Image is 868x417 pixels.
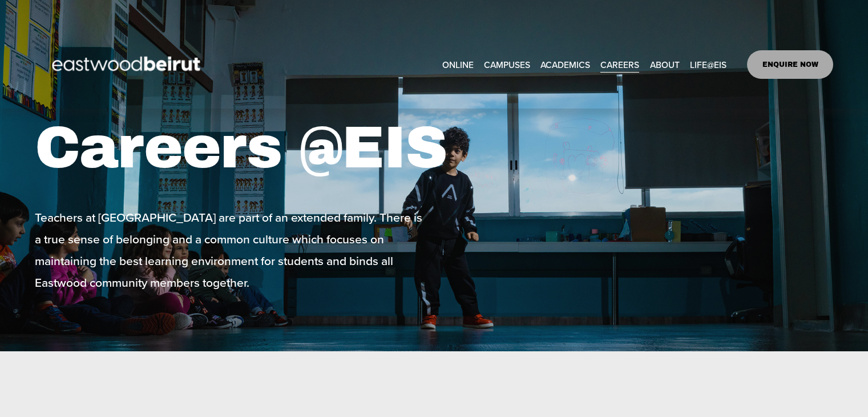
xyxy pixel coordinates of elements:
a: folder dropdown [650,55,680,73]
span: CAMPUSES [484,57,530,73]
h1: Careers @EIS [35,113,498,183]
span: ABOUT [650,57,680,73]
a: folder dropdown [540,55,590,73]
a: ENQUIRE NOW [747,50,833,79]
a: ONLINE [442,55,474,73]
a: folder dropdown [690,55,726,73]
a: folder dropdown [484,55,530,73]
a: CAREERS [600,55,639,73]
img: EastwoodIS Global Site [35,35,221,94]
p: Teachers at [GEOGRAPHIC_DATA] are part of an extended family. There is a true sense of belonging ... [35,206,431,293]
span: ACADEMICS [540,57,590,73]
span: LIFE@EIS [690,57,726,73]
